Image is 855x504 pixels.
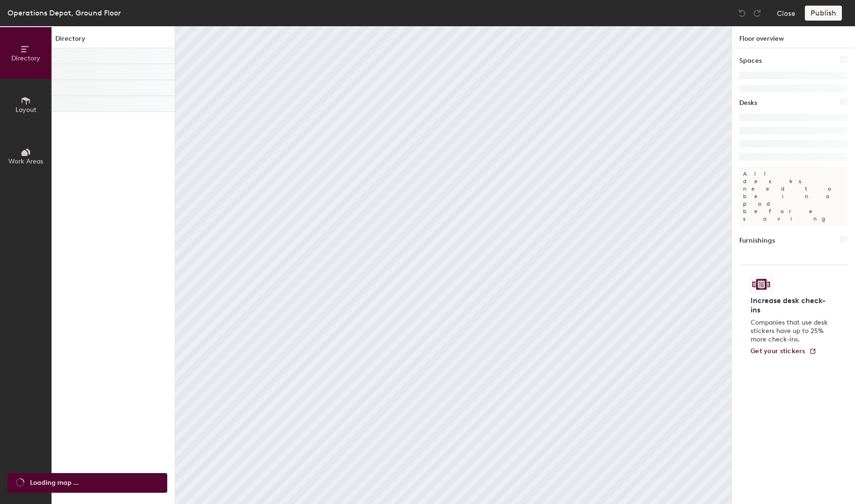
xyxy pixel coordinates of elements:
h1: Furnishings [739,236,775,246]
h1: Directory [52,34,175,48]
p: All desks need to be in a pod before saving [739,166,848,226]
h1: Spaces [739,56,762,66]
span: Loading map ... [30,478,79,488]
img: Sticker logo [751,276,772,292]
span: Work Areas [8,157,43,165]
h1: Desks [739,98,757,108]
a: Get your stickers [751,348,817,356]
h4: Increase desk check-ins [751,296,831,315]
p: Companies that use desk stickers have up to 25% more check-ins. [751,319,831,344]
h1: Floor overview [732,26,855,48]
img: Redo [752,8,762,18]
div: Operations Depot, Ground Floor [7,7,121,19]
canvas: Map [175,26,731,504]
img: Undo [737,8,747,18]
button: Close [777,6,796,21]
span: Layout [15,106,37,114]
span: Directory [11,54,40,62]
span: Get your stickers [751,347,805,355]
